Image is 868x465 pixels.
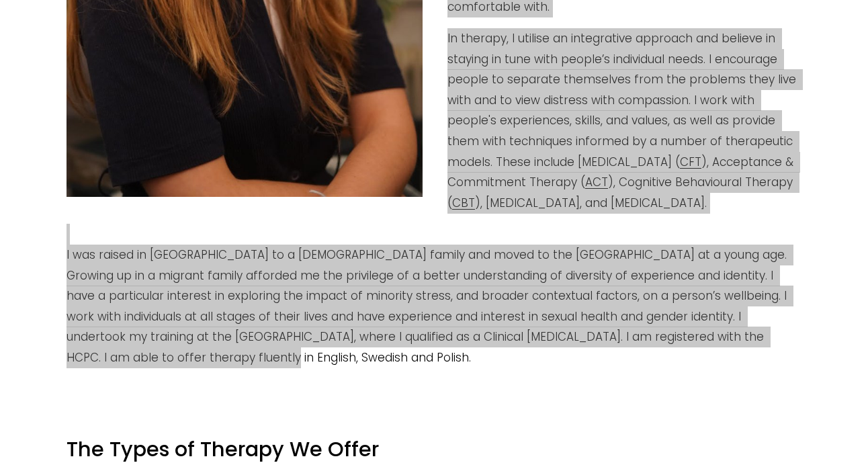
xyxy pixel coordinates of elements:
[680,154,701,170] a: CFT
[452,195,475,211] a: CBT
[67,224,801,368] p: I was raised in [GEOGRAPHIC_DATA] to a [DEMOGRAPHIC_DATA] family and moved to the [GEOGRAPHIC_DAT...
[585,174,608,190] a: ACT
[67,28,801,213] p: In therapy, I utilise an integrative approach and believe in staying in tune with people’s indivi...
[67,437,801,462] h1: The Types of Therapy We Offer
